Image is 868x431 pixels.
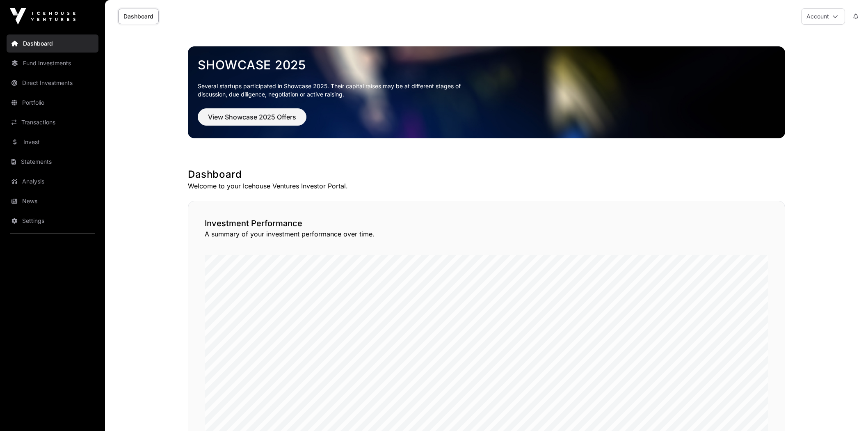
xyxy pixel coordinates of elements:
[7,74,98,92] a: Direct Investments
[10,8,75,25] img: Icehouse Ventures Logo
[7,34,98,53] a: Dashboard
[7,153,98,171] a: Statements
[801,8,845,25] button: Account
[205,229,768,239] p: A summary of your investment performance over time.
[188,46,785,138] img: Showcase 2025
[198,108,306,126] button: View Showcase 2025 Offers
[198,117,306,125] a: View Showcase 2025 Offers
[198,82,473,99] p: Several startups participated in Showcase 2025. Their capital raises may be at different stages o...
[7,54,98,72] a: Fund Investments
[198,57,775,72] a: Showcase 2025
[118,9,159,24] a: Dashboard
[188,168,785,181] h1: Dashboard
[7,94,98,112] a: Portfolio
[205,218,768,229] h2: Investment Performance
[7,113,98,131] a: Transactions
[7,133,98,151] a: Invest
[7,172,98,190] a: Analysis
[7,212,98,230] a: Settings
[7,192,98,210] a: News
[208,112,296,122] span: View Showcase 2025 Offers
[188,181,785,191] p: Welcome to your Icehouse Ventures Investor Portal.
